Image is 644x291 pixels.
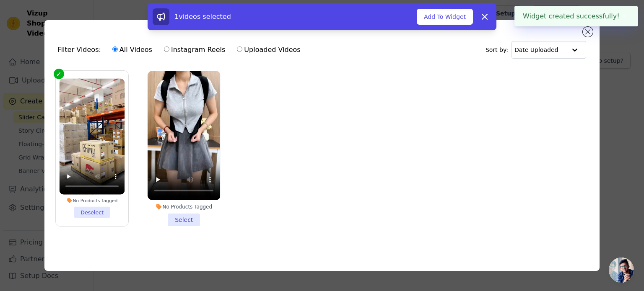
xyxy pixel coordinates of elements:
div: Sort by: [486,41,587,59]
div: No Products Tagged [59,198,125,204]
label: Instagram Reels [164,44,226,55]
label: Uploaded Videos [236,44,301,55]
span: 1 videos selected [174,13,231,21]
button: Close [620,11,629,21]
label: All Videos [112,44,153,55]
div: Widget created successfully! [514,6,638,26]
button: Add To Widget [417,9,473,25]
div: No Products Tagged [148,203,220,210]
div: Open chat [609,258,634,283]
div: Filter Videos: [58,40,305,59]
